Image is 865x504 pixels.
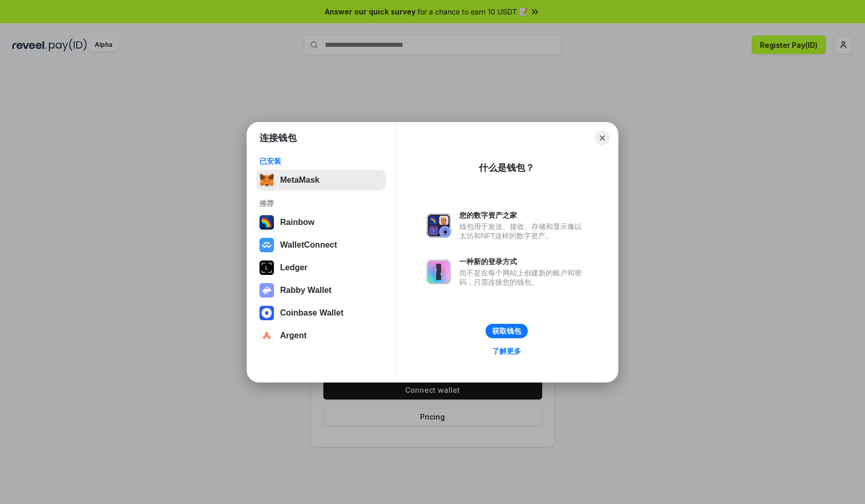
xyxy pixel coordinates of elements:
[259,260,274,275] img: svg+xml,%3Csvg%20xmlns%3D%22http%3A%2F%2Fwww.w3.org%2F2000%2Fsvg%22%20width%3D%2228%22%20height%3...
[259,283,274,298] img: svg+xml,%3Csvg%20xmlns%3D%22http%3A%2F%2Fwww.w3.org%2F2000%2Fsvg%22%20fill%3D%22none%22%20viewBox...
[259,238,274,252] img: svg+xml,%3Csvg%20width%3D%2228%22%20height%3D%2228%22%20viewBox%3D%220%200%2028%2028%22%20fill%3D...
[280,308,343,318] div: Coinbase Wallet
[259,215,274,230] img: svg+xml,%3Csvg%20width%3D%22120%22%20height%3D%22120%22%20viewBox%3D%220%200%20120%20120%22%20fil...
[280,218,315,227] div: Rainbow
[486,324,528,338] button: 获取钱包
[256,212,386,233] button: Rainbow
[459,257,587,266] div: 一种新的登录方式
[459,268,587,287] div: 而不是在每个网站上创建新的账户和密码，只需连接您的钱包。
[259,132,297,144] h1: 连接钱包
[256,280,386,301] button: Rabby Wallet
[259,173,274,187] img: svg+xml,%3Csvg%20fill%3D%22none%22%20height%3D%2233%22%20viewBox%3D%220%200%2035%2033%22%20width%...
[280,263,307,272] div: Ledger
[256,325,386,346] button: Argent
[280,286,332,295] div: Rabby Wallet
[492,346,521,356] div: 了解更多
[259,199,383,208] div: 推荐
[459,222,587,240] div: 钱包用于发送、接收、存储和显示像以太坊和NFT这样的数字资产。
[256,235,386,255] button: WalletConnect
[479,162,534,174] div: 什么是钱包？
[459,211,587,220] div: 您的数字资产之家
[259,157,383,166] div: 已安装
[259,306,274,320] img: svg+xml,%3Csvg%20width%3D%2228%22%20height%3D%2228%22%20viewBox%3D%220%200%2028%2028%22%20fill%3D...
[595,131,610,145] button: Close
[256,257,386,278] button: Ledger
[426,259,451,284] img: svg+xml,%3Csvg%20xmlns%3D%22http%3A%2F%2Fwww.w3.org%2F2000%2Fsvg%22%20fill%3D%22none%22%20viewBox...
[280,240,337,250] div: WalletConnect
[492,326,521,336] div: 获取钱包
[280,331,307,340] div: Argent
[259,328,274,343] img: svg+xml,%3Csvg%20width%3D%2228%22%20height%3D%2228%22%20viewBox%3D%220%200%2028%2028%22%20fill%3D...
[486,344,527,358] a: 了解更多
[256,303,386,323] button: Coinbase Wallet
[426,213,451,238] img: svg+xml,%3Csvg%20xmlns%3D%22http%3A%2F%2Fwww.w3.org%2F2000%2Fsvg%22%20fill%3D%22none%22%20viewBox...
[256,170,386,190] button: MetaMask
[280,176,319,185] div: MetaMask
